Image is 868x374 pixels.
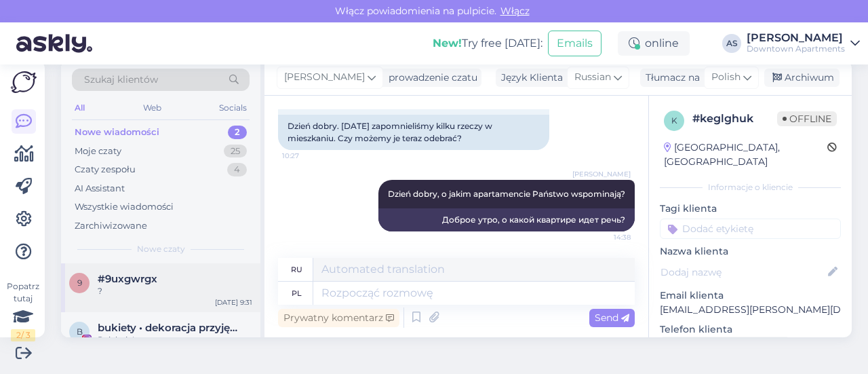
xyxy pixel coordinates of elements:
[660,265,825,280] input: Dodaj nazwę
[75,182,125,195] div: AI Assistant
[660,288,841,303] p: Email klienta
[72,99,87,117] div: All
[660,181,841,193] div: Informacje o kliencie
[711,70,741,85] span: Polish
[618,31,690,56] div: online
[291,258,302,281] div: ru
[75,126,159,139] div: Nowe wiadomości
[572,169,631,179] span: [PERSON_NAME]
[282,151,333,161] span: 10:27
[640,71,700,85] div: Tłumacz na
[215,297,252,307] div: [DATE] 9:31
[664,141,827,169] div: [GEOGRAPHIC_DATA], [GEOGRAPHIC_DATA]
[747,43,845,54] div: Downtown Apartments
[75,219,147,233] div: Zarchiwizowane
[660,202,841,216] p: Tagi klienta
[77,326,83,337] span: b
[11,329,35,341] div: 2 / 3
[98,285,252,297] div: ?
[84,73,158,87] span: Szukaj klientów
[140,99,164,117] div: Web
[747,33,860,54] a: [PERSON_NAME]Downtown Apartments
[660,337,790,355] div: Poproś o numer telefonu
[433,35,542,52] div: Try free [DATE]:
[660,322,841,337] p: Telefon klienta
[137,243,185,255] span: Nowe czaty
[660,244,841,259] p: Nazwa klienta
[216,99,250,117] div: Socials
[11,71,37,93] img: Askly Logo
[496,71,563,85] div: Język Klienta
[660,303,841,317] p: [EMAIL_ADDRESS][PERSON_NAME][DOMAIN_NAME]
[660,219,841,239] input: Dodać etykietę
[75,145,121,158] div: Moje czaty
[75,200,174,214] div: Wszystkie wiadomości
[777,111,837,126] span: Offline
[671,115,677,126] span: k
[383,71,477,85] div: prowadzenie czatu
[98,273,157,285] span: #9uxgwrgx
[278,115,549,150] div: Dzień dobry. [DATE] zapomnieliśmy kilku rzeczy w mieszkaniu. Czy możemy je teraz odebrać?
[722,34,741,53] div: AS
[228,126,247,139] div: 2
[496,5,534,17] span: Włącz
[278,309,399,327] div: Prywatny komentarz
[595,312,629,324] span: Send
[284,70,365,85] span: [PERSON_NAME]
[747,33,845,43] div: [PERSON_NAME]
[75,163,136,176] div: Czaty zespołu
[11,280,35,341] div: Popatrz tutaj
[580,232,631,242] span: 14:38
[292,282,302,305] div: pl
[548,31,601,56] button: Emails
[227,163,247,176] div: 4
[574,70,611,85] span: Russian
[764,69,840,87] div: Archiwum
[77,278,82,288] span: 9
[224,145,247,158] div: 25
[692,111,777,127] div: # keglghuk
[388,189,625,199] span: Dzień dobry, o jakim apartamencie Państwo wspominają?
[378,208,635,231] div: Доброе утро, о какой квартире идет речь?
[98,322,239,334] span: bukiety • dekoracja przyjęć • flower boxy • balony • kraków
[98,334,252,346] div: Dziękuję!
[433,37,462,50] b: New!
